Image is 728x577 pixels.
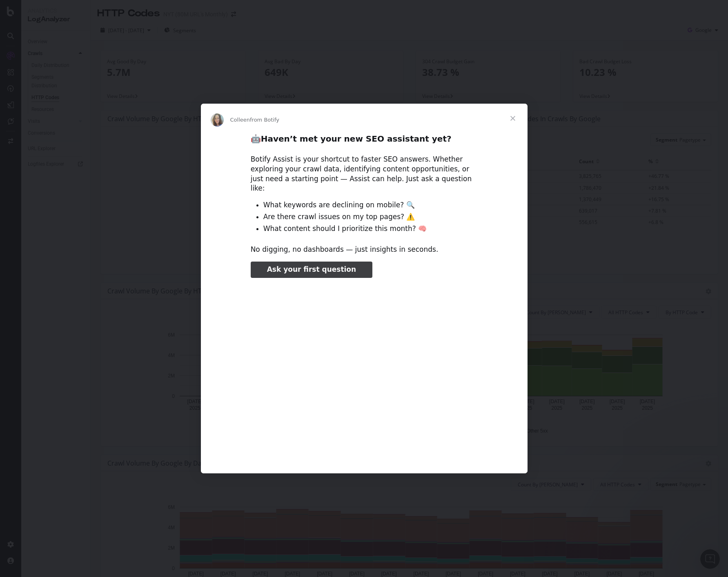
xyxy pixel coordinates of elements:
[251,245,478,255] div: No digging, no dashboards — just insights in seconds.
[251,133,478,149] h2: 🤖
[211,113,224,126] img: Profile image for Colleen
[267,265,356,273] span: Ask your first question
[194,285,534,455] video: Play video
[250,117,279,123] span: from Botify
[263,212,478,222] li: Are there crawl issues on my top pages? ⚠️
[230,117,250,123] span: Colleen
[251,262,372,278] a: Ask your first question
[263,200,478,210] li: What keywords are declining on mobile? 🔍
[498,104,528,133] span: Close
[263,224,478,234] li: What content should I prioritize this month? 🧠
[251,155,478,193] div: Botify Assist is your shortcut to faster SEO answers. Whether exploring your crawl data, identify...
[261,134,452,144] b: Haven’t met your new SEO assistant yet?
